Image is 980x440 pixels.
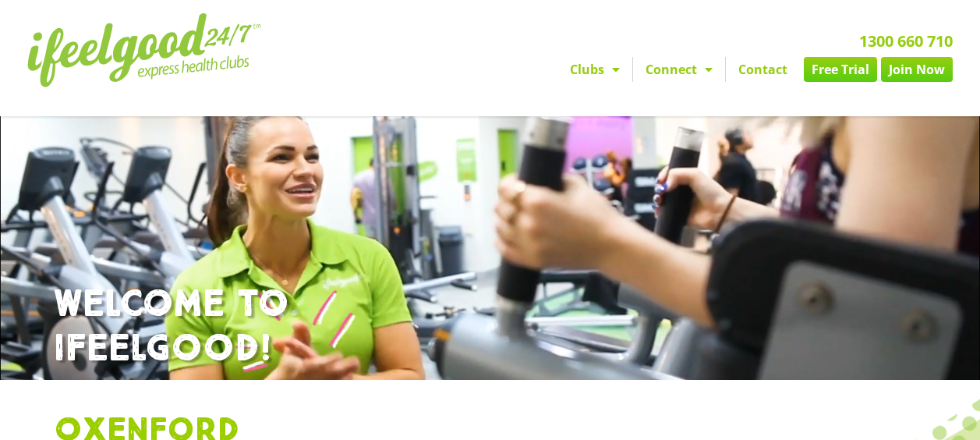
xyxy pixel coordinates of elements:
[54,282,927,372] h1: WELCOME TO IFEELGOOD!
[804,57,877,82] a: Free Trial
[726,57,800,82] a: Contact
[881,57,953,82] a: Join Now
[557,57,632,82] a: Clubs
[859,30,953,51] a: 1300 660 710
[356,57,953,82] nav: Menu
[633,57,725,82] a: Connect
